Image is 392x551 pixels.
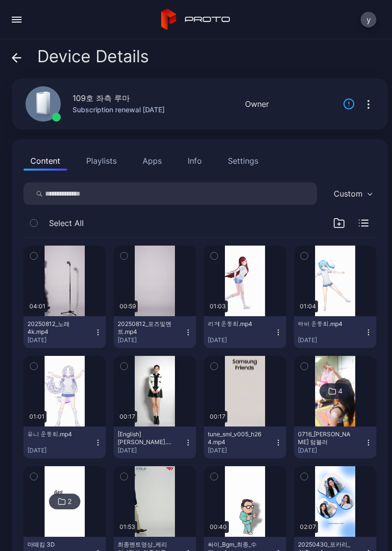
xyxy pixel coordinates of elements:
div: 리제 운동회.mp4 [208,320,262,328]
div: 0716_마나마나 텀블러 [298,430,352,446]
div: Info [188,155,202,167]
button: Custom [329,182,376,205]
button: 20250812_노래4k.mp4[DATE] [24,316,106,348]
div: Owner [245,98,269,110]
div: 20250812_포즈및멘트.mp4 [118,320,171,336]
div: 4 [338,387,343,396]
div: 20250812_노래4k.mp4 [27,320,81,336]
span: Select All [49,217,84,229]
div: Custom [334,189,363,199]
button: Settings [221,151,265,171]
div: [DATE] [27,447,94,454]
div: [DATE] [118,336,184,344]
div: [English] 김태희.mp4 [118,430,171,446]
button: 20250812_포즈및멘트.mp4[DATE] [114,316,196,348]
div: [DATE] [118,447,184,454]
div: Settings [228,155,258,167]
button: tune_sml_v005_h264.mp4[DATE] [204,426,286,458]
div: [DATE] [27,336,94,344]
div: 유니 운동회.mp4 [27,430,81,438]
button: 타비 운동회.mp4[DATE] [294,316,376,348]
button: Info [181,151,209,171]
div: 2 [68,497,72,506]
div: [DATE] [298,336,365,344]
span: Device Details [37,47,149,66]
button: Playlists [79,151,123,171]
div: [DATE] [208,336,274,344]
div: Subscription renewal [DATE] [73,104,165,116]
button: [English] [PERSON_NAME].mp4[DATE] [114,426,196,458]
button: 0716_[PERSON_NAME] 텀블러[DATE] [294,426,376,458]
button: Content [24,151,67,171]
button: 유니 운동회.mp4[DATE] [24,426,106,458]
div: 마떼킴 3D [27,541,81,549]
button: Apps [136,151,169,171]
button: 리제 운동회.mp4[DATE] [204,316,286,348]
div: tune_sml_v005_h264.mp4 [208,430,262,446]
div: [DATE] [208,447,274,454]
div: 타비 운동회.mp4 [298,320,352,328]
div: [DATE] [298,447,365,454]
div: 109호 좌측 루마 [73,92,130,104]
button: y [361,12,376,27]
